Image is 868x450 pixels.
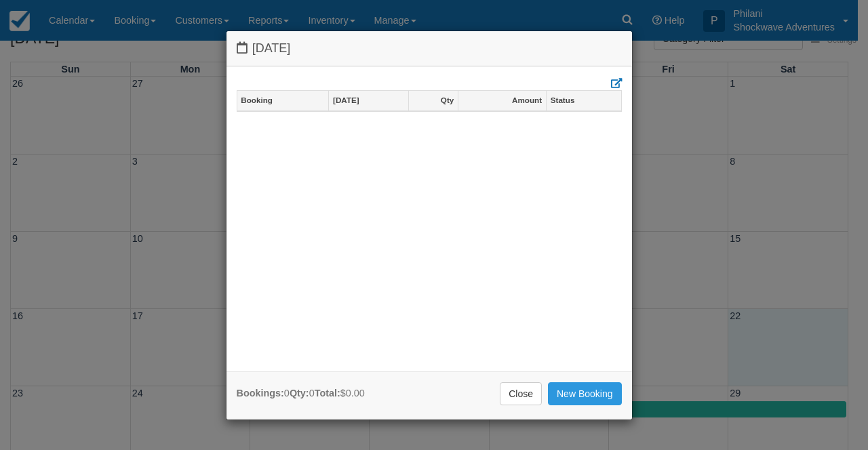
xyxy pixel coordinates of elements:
a: New Booking [548,382,622,405]
a: [DATE] [329,91,408,110]
div: 0 0 $0.00 [237,386,365,401]
a: Close [500,382,542,405]
a: Qty [409,91,458,110]
h4: [DATE] [237,41,622,56]
strong: Bookings: [237,388,284,398]
a: Amount [458,91,546,110]
a: Booking [237,91,329,110]
a: Status [547,91,621,110]
strong: Total: [315,388,340,398]
strong: Qty: [290,388,309,398]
